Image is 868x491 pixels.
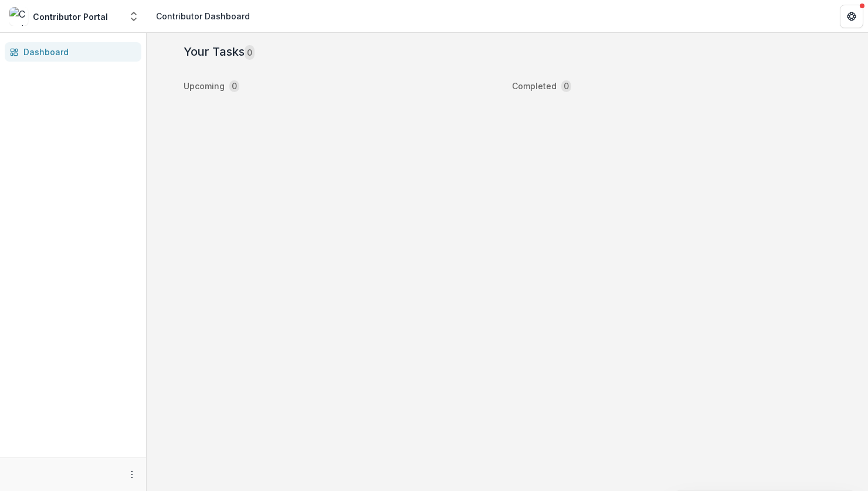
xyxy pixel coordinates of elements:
[33,11,108,23] div: Contributor Portal
[184,45,255,59] h2: Your Tasks
[156,10,250,22] div: Contributor Dashboard
[840,5,863,28] button: Get Help
[126,5,142,28] button: Open entity switcher
[151,8,255,25] nav: breadcrumb
[232,80,237,92] p: 0
[564,80,569,92] p: 0
[245,45,255,60] span: 0
[23,46,132,58] div: Dashboard
[512,80,557,92] p: Completed
[184,80,225,92] p: Upcoming
[9,7,28,26] img: Contributor Portal
[5,42,141,62] a: Dashboard
[125,468,139,482] button: More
